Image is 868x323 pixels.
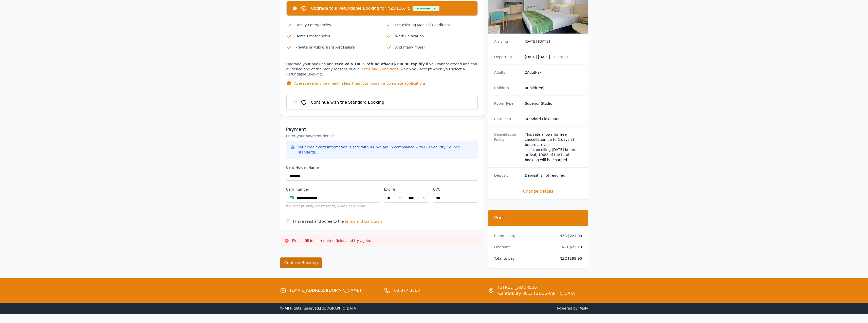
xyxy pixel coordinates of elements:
dd: Deposit is not required [525,173,582,178]
p: Home Emergencies [296,33,378,39]
p: Pre-existing Medical Conditions [395,22,478,28]
dt: Rate Plan [494,116,521,121]
h3: Payment [286,126,478,132]
div: We accept Visa, Mastercard, Amex card only. [286,204,380,209]
dd: 0 Child(ren) [525,85,582,90]
dd: Standard Flexi Rate [525,116,582,121]
p: Enter your payment details [286,133,478,139]
label: Card number [286,187,380,192]
span: Change details [494,188,582,194]
dt: Total to pay [494,256,551,261]
dt: Room Type [494,101,521,106]
h3: Price [494,215,582,221]
p: Family Emergencies [296,22,378,28]
a: [EMAIL_ADDRESS][DOMAIN_NAME] [290,287,361,294]
dt: Children [494,85,521,90]
p: Work Relocation [395,33,478,39]
dt: Adults [494,70,521,75]
dt: Departing [494,54,521,59]
span: Canterbury 8013 [GEOGRAPHIC_DATA] [498,290,577,297]
dd: [DATE] [DATE] [525,54,582,59]
dd: 2 Adult(s) [525,70,582,75]
span: [STREET_ADDRESS] [498,284,577,290]
dd: - NZD$22.10 [556,244,582,250]
p: Upgrade your booking and if you cannot attend and can evidence one of the many reasons in our , w... [286,61,478,91]
label: Card Holder Name [286,165,478,170]
dt: Deposit [494,173,521,178]
label: CVC [433,187,478,192]
label: I have read and agree to the [293,219,344,223]
span: Continue with the Standard Booking [311,99,384,105]
p: And many more! [395,44,478,50]
dd: Superior Studio [525,101,582,106]
a: Resly [579,306,588,310]
dt: Discount [494,244,551,250]
label: . [405,187,429,192]
label: Expire [384,187,405,192]
dd: NZD$198.90 [556,256,582,261]
span: Upgrade to a Refundable Booking for NZD$25.45 [311,5,411,11]
span: ⓒ All Rights Reserved. [GEOGRAPHIC_DATA] [280,306,358,310]
p: Average refund payment in less than four hours for complete applications [294,81,426,86]
button: Confirm Booking [280,257,322,268]
strong: receive a 100% refund of NZD$198.90 rapidly [335,62,425,66]
p: Private or Public Transport Failure [296,44,378,50]
span: terms and conditions [345,219,382,224]
div: Recommended [413,6,439,11]
div: This rate allows for free cancellation up to 2 days(s) before arrival. If cancelling [DATE] befor... [525,132,582,162]
span: 1 night(s) [552,55,568,59]
dt: Cancellation Policy [494,132,521,162]
a: Terms and Conditions [360,67,398,71]
dt: Room charge [494,233,551,238]
a: 03 377 3363 [394,287,420,294]
div: Your credit card information is safe with us. We are in compliance with PCI Security Council stan... [298,145,474,155]
span: Powered by [436,306,588,311]
dd: [DATE] [DATE] [525,39,582,44]
dt: Arriving [494,39,521,44]
dd: NZD$221.00 [556,233,582,238]
p: Please fill in all required fields and try again. [292,238,371,243]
